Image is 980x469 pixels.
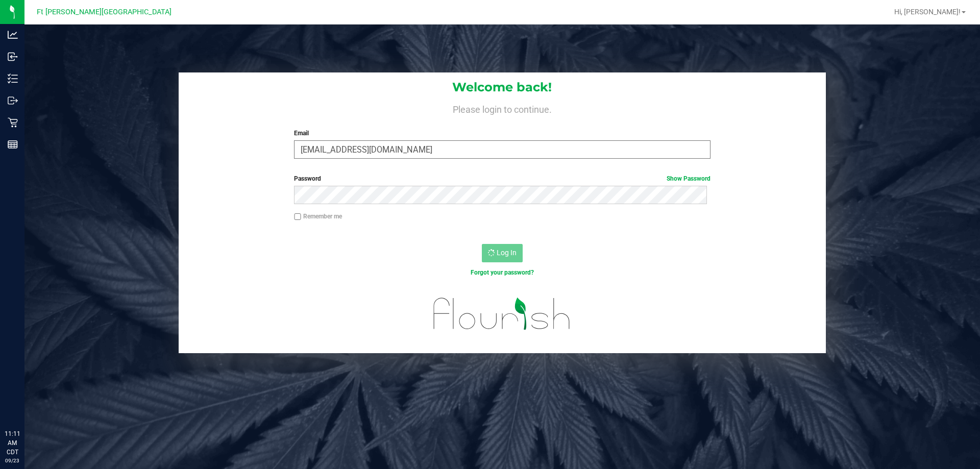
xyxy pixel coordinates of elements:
[667,175,710,182] a: Show Password
[294,175,321,182] span: Password
[471,269,534,276] a: Forgot your password?
[8,73,18,84] inline-svg: Inventory
[37,8,171,16] span: Ft [PERSON_NAME][GEOGRAPHIC_DATA]
[8,117,18,128] inline-svg: Retail
[179,102,826,114] h4: Please login to continue.
[5,457,20,464] p: 09/23
[894,8,961,16] span: Hi, [PERSON_NAME]!
[8,30,18,40] inline-svg: Analytics
[8,52,18,62] inline-svg: Inbound
[294,212,342,221] label: Remember me
[179,81,826,94] h1: Welcome back!
[497,249,517,257] span: Log In
[294,213,301,220] input: Remember me
[482,244,523,262] button: Log In
[294,129,710,138] label: Email
[8,95,18,106] inline-svg: Outbound
[8,139,18,150] inline-svg: Reports
[421,288,583,340] img: flourish_logo.svg
[5,429,20,457] p: 11:11 AM CDT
